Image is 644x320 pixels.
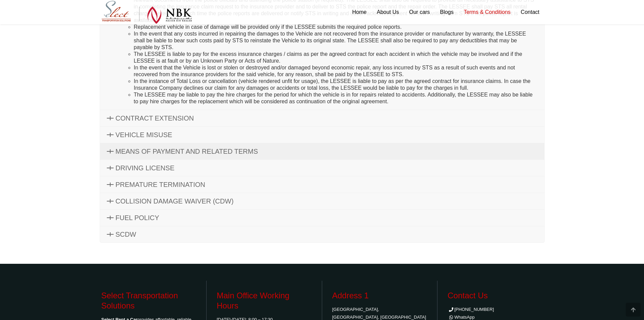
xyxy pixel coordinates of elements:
span: COLLISION DAMAGE WAIVER (CDW) [116,197,234,205]
a: SCDW [100,226,544,242]
li: Replacement vehicle in case of damage will be provided only if the LESSEE submits the required po... [134,24,538,30]
li: In the event that any costs incurred in repairing the damages to the Vehicle are not recovered fr... [134,30,538,51]
a: WhatsApp [448,315,475,320]
a: CONTRACT EXTENSION [100,110,544,126]
a: VEHICLE MISUSE [100,127,544,143]
span: DRIVING LICENSE [116,164,174,172]
span: PREMATURE TERMINATION [116,181,206,188]
h3: Select Transportation Solutions [101,291,196,311]
span: MEANS OF PAYMENT AND RELATED TERMS [116,148,258,155]
div: Go to top [626,303,641,317]
span: FUEL POLICY [116,214,159,221]
h3: Main Office Working Hours [217,291,312,311]
li: In the event that the Vehicle is lost or stolen or destroyed and/or damaged beyond economic repai... [134,64,538,78]
h3: Address 1 [332,291,427,301]
img: Select Rent a Car [101,1,192,24]
span: VEHICLE MISUSE [116,131,172,138]
a: PREMATURE TERMINATION [100,176,544,193]
a: COLLISION DAMAGE WAIVER (CDW) [100,193,544,209]
a: MEANS OF PAYMENT AND RELATED TERMS [100,143,544,159]
a: DRIVING LICENSE [100,160,544,176]
li: The LESSEE may be liable to pay the hire charges for the period for which the vehicle is in for r... [134,91,538,105]
h3: Contact Us [448,291,543,301]
a: FUEL POLICY [100,210,544,226]
li: In the instance of Total Loss or cancellation (vehicle rendered unfit for usage), the LESSEE is l... [134,78,538,91]
a: [PHONE_NUMBER] [448,307,494,312]
span: SCDW [116,231,136,238]
span: CONTRACT EXTENSION [116,114,194,122]
li: The LESSEE is liable to pay for the excess insurance charges / claims as per the agreed contract ... [134,51,538,64]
